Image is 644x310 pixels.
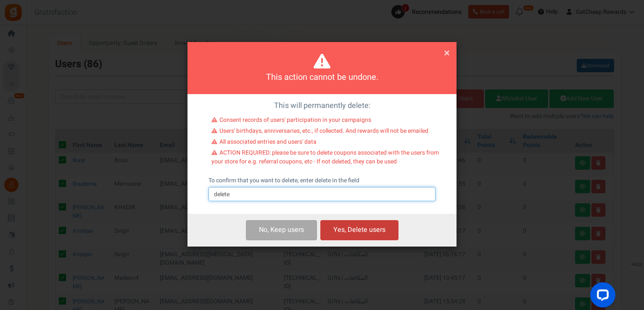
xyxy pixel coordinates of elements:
[301,225,304,235] span: s
[211,116,439,127] li: Consent records of users' participation in your campaigns
[211,127,439,138] li: Users' birthdays, anniversaries, etc., if collected. And rewards will not be emailed
[320,220,399,240] button: Yes, Delete users
[211,138,439,149] li: All associated entries and users' data
[194,100,450,111] p: This will permanently delete:
[198,71,446,84] h4: This action cannot be undone.
[209,187,435,201] input: delete
[246,220,317,240] button: No, Keep users
[209,176,359,185] label: To confirm that you want to delete, enter delete in the field
[444,45,450,61] span: ×
[211,149,439,168] li: ACTION REQUIRED: please be sure to delete coupons associated with the users from your store for e...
